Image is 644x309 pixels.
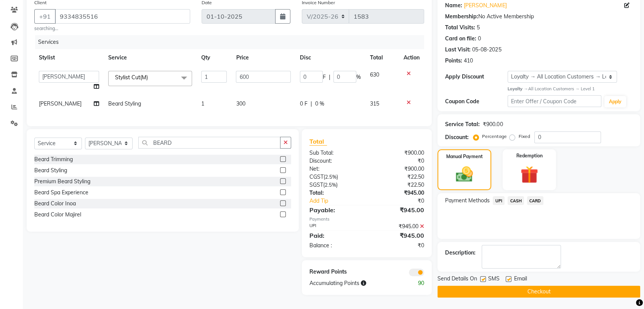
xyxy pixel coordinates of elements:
[367,189,430,197] div: ₹945.00
[309,173,324,180] span: CGST
[445,13,478,21] div: Membership:
[518,133,530,140] label: Fixed
[108,100,141,107] span: Beard Styling
[445,35,476,43] div: Card on file:
[34,25,190,32] small: searching...
[367,231,430,240] div: ₹945.00
[367,149,430,157] div: ₹900.00
[446,153,483,160] label: Manual Payment
[604,96,626,107] button: Apply
[445,98,508,106] div: Coupon Code
[148,74,151,81] a: x
[34,9,56,24] button: +91
[325,182,336,188] span: 2.5%
[34,155,73,163] div: Beard Trimming
[437,286,640,298] button: Checkout
[34,200,76,208] div: Beard Color Inoa
[367,181,430,189] div: ₹22.50
[323,73,326,81] span: F
[34,189,88,197] div: Beard Spa Experience
[34,49,104,66] th: Stylist
[304,279,399,287] div: Accumulating Points
[445,2,462,10] div: Name:
[304,205,367,215] div: Payable:
[304,149,367,157] div: Sub Total:
[445,24,475,32] div: Total Visits:
[398,279,430,287] div: 90
[325,174,336,180] span: 2.5%
[367,165,430,173] div: ₹900.00
[304,242,367,250] div: Balance :
[304,157,367,165] div: Discount:
[35,35,430,49] div: Services
[309,138,327,146] span: Total
[104,49,197,66] th: Service
[367,223,430,231] div: ₹945.00
[115,74,148,81] span: Stylist Cut(M)
[478,35,481,43] div: 0
[295,49,365,66] th: Disc
[309,216,424,223] div: Payments
[377,197,430,205] div: ₹0
[445,120,480,128] div: Service Total:
[304,189,367,197] div: Total:
[197,49,231,66] th: Qty
[477,24,480,32] div: 5
[34,178,90,186] div: Premium Beard Styling
[138,137,280,149] input: Search or Scan
[311,100,312,108] span: |
[445,57,462,65] div: Points:
[445,13,633,21] div: No Active Membership
[304,268,367,276] div: Reward Points
[34,211,81,219] div: Beard Color Majirel
[329,73,330,81] span: |
[445,73,508,81] div: Apply Discount
[304,181,367,189] div: ( )
[450,165,478,184] img: _cash.svg
[55,9,190,24] input: Search by Name/Mobile/Email/Code
[515,164,543,186] img: _gift.svg
[367,242,430,250] div: ₹0
[300,100,308,108] span: 0 F
[482,133,506,140] label: Percentage
[34,167,67,175] div: Beard Styling
[508,86,528,91] strong: Loyalty →
[367,205,430,215] div: ₹945.00
[367,173,430,181] div: ₹22.50
[309,181,323,188] span: SGST
[365,49,399,66] th: Total
[231,49,295,66] th: Price
[39,100,82,107] span: [PERSON_NAME]
[437,275,477,284] span: Send Details On
[508,196,524,205] span: CASH
[370,71,379,78] span: 630
[527,196,543,205] span: CARD
[516,152,542,159] label: Redemption
[445,249,476,257] div: Description:
[464,2,506,10] a: [PERSON_NAME]
[514,275,527,284] span: Email
[304,231,367,240] div: Paid:
[493,196,505,205] span: UPI
[367,157,430,165] div: ₹0
[445,133,469,141] div: Discount:
[508,86,633,92] div: All Location Customers → Level 1
[445,46,471,54] div: Last Visit:
[304,223,367,231] div: UPI
[399,49,424,66] th: Action
[483,120,503,128] div: ₹900.00
[488,275,500,284] span: SMS
[315,100,324,108] span: 0 %
[472,46,501,54] div: 05-08-2025
[304,173,367,181] div: ( )
[356,73,361,81] span: %
[464,57,473,65] div: 410
[370,100,379,107] span: 315
[304,197,377,205] a: Add Tip
[304,165,367,173] div: Net:
[445,197,490,205] span: Payment Methods
[201,100,204,107] span: 1
[236,100,245,107] span: 300
[508,95,601,107] input: Enter Offer / Coupon Code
